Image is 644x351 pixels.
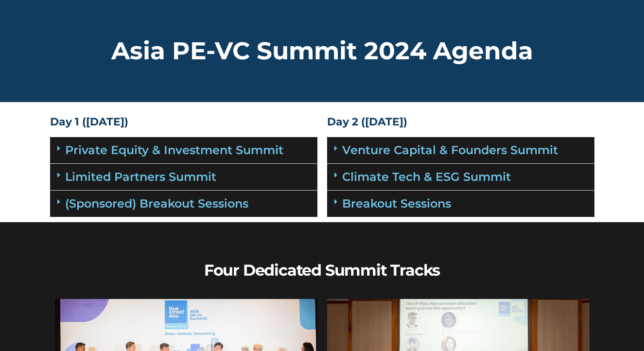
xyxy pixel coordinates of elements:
h2: Asia PE-VC Summit 2024 Agenda [50,39,594,63]
a: (Sponsored) Breakout Sessions [65,196,248,211]
a: Private Equity & Investment Summit [65,143,283,157]
a: Climate Tech & ESG Summit [342,170,511,184]
a: Breakout Sessions [342,196,451,211]
b: Four Dedicated Summit Tracks [204,261,440,280]
a: Limited Partners Summit [65,170,216,184]
h4: Day 1 ([DATE]) [50,117,317,127]
a: Venture Capital & Founders​ Summit [342,143,558,157]
h4: Day 2 ([DATE]) [327,117,594,127]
